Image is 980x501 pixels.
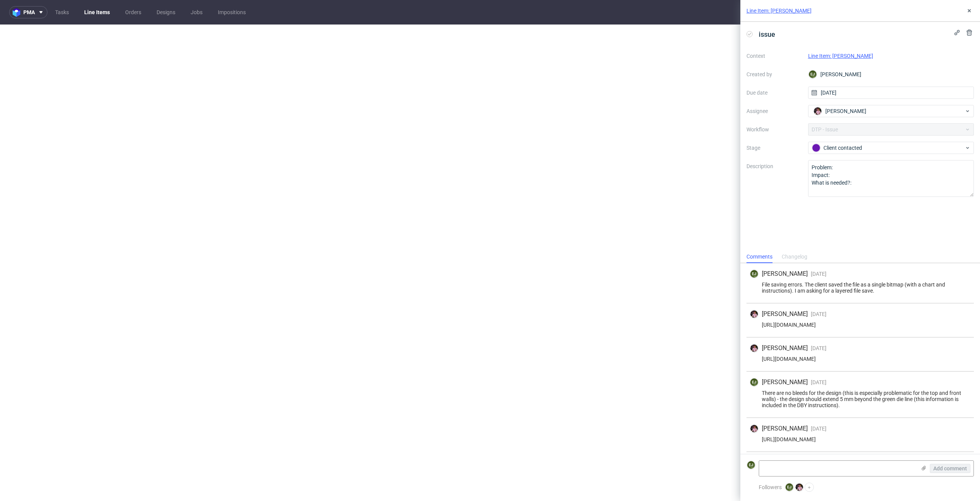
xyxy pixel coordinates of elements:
[746,7,812,15] a: Line Item: [PERSON_NAME]
[811,345,826,351] span: [DATE]
[750,270,758,278] figcaption: EJ
[811,311,826,317] span: [DATE]
[762,378,808,386] span: [PERSON_NAME]
[23,10,35,15] span: pma
[805,483,814,492] button: +
[782,251,807,263] div: Changelog
[750,356,971,362] div: [URL][DOMAIN_NAME]
[750,425,758,432] img: Aleks Ziemkowski
[13,8,23,17] img: logo
[809,70,817,78] figcaption: EJ
[213,6,250,18] a: Impositions
[808,160,974,197] textarea: Problem: Impact: What is needed?:
[762,310,808,318] span: [PERSON_NAME]
[762,270,808,278] span: [PERSON_NAME]
[811,379,826,385] span: [DATE]
[750,344,758,352] img: Aleks Ziemkowski
[750,310,758,318] img: Aleks Ziemkowski
[9,6,47,18] button: pma
[746,51,802,61] label: Context
[762,424,808,433] span: [PERSON_NAME]
[121,6,146,18] a: Orders
[186,6,207,18] a: Jobs
[814,107,822,115] img: Aleks Ziemkowski
[756,28,778,41] span: issue
[746,251,773,263] div: Comments
[811,271,826,277] span: [DATE]
[750,322,971,328] div: [URL][DOMAIN_NAME]
[51,6,73,18] a: Tasks
[746,143,802,152] label: Stage
[808,68,974,80] div: [PERSON_NAME]
[811,426,826,432] span: [DATE]
[746,88,802,97] label: Due date
[750,390,971,408] div: There are no bleeds for the design (this is especially problematic for the top and front walls) -...
[795,483,803,491] img: Aleks Ziemkowski
[762,344,808,352] span: [PERSON_NAME]
[750,436,971,442] div: [URL][DOMAIN_NAME]
[825,107,866,115] span: [PERSON_NAME]
[750,378,758,386] figcaption: EJ
[746,106,802,116] label: Assignee
[746,70,802,79] label: Created by
[746,125,802,134] label: Workflow
[812,144,964,152] div: Client contacted
[80,6,114,18] a: Line Items
[786,483,793,491] figcaption: EJ
[152,6,180,18] a: Designs
[750,282,971,294] div: File saving errors. The client saved the file as a single bitmap (with a chart and instructions)....
[747,461,755,469] figcaption: EJ
[759,484,782,490] span: Followers
[746,162,802,195] label: Description
[808,53,873,59] a: Line Item: [PERSON_NAME]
